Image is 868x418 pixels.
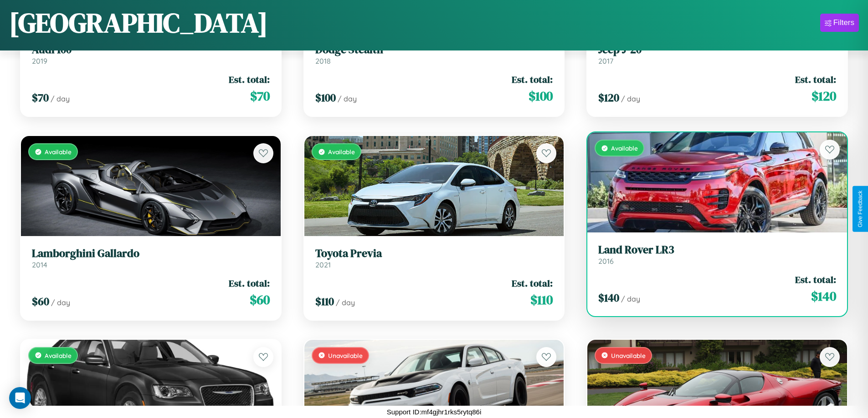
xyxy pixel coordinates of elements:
span: Est. total: [229,277,270,290]
span: $ 70 [250,87,270,105]
h3: Land Rover LR3 [598,243,836,257]
span: Available [611,144,638,152]
a: Audi 1002019 [32,43,270,65]
span: $ 120 [598,90,619,105]
a: Toyota Previa2021 [315,247,553,269]
span: / day [621,94,640,103]
span: Unavailable [611,352,646,359]
span: 2019 [32,56,47,65]
span: $ 60 [250,291,270,309]
span: / day [51,298,70,307]
span: 2016 [598,257,614,266]
span: / day [621,294,640,303]
span: Est. total: [512,277,553,290]
span: $ 110 [530,291,553,309]
span: Unavailable [328,352,363,359]
p: Support ID: mf4gjhr1rks5rytq86i [387,406,482,418]
span: 2018 [315,56,331,65]
span: $ 60 [32,294,49,309]
span: $ 110 [315,294,334,309]
a: Dodge Stealth2018 [315,43,553,65]
h3: Lamborghini Gallardo [32,247,270,260]
span: Est. total: [795,73,836,86]
span: Est. total: [795,273,836,286]
span: Available [328,148,355,156]
a: Land Rover LR32016 [598,243,836,266]
span: Available [45,352,72,359]
h1: [GEOGRAPHIC_DATA] [9,4,268,41]
div: Give Feedback [857,191,863,227]
button: Filters [820,14,859,32]
span: 2014 [32,260,47,269]
span: $ 140 [811,287,836,305]
span: / day [336,298,355,307]
span: 2017 [598,56,613,65]
span: 2021 [315,260,331,269]
span: Available [45,148,72,156]
span: Est. total: [229,73,270,86]
span: $ 70 [32,90,49,105]
div: Filters [833,18,854,27]
span: / day [338,94,357,103]
span: $ 120 [812,87,836,105]
span: $ 100 [315,90,336,105]
span: $ 140 [598,290,619,305]
a: Lamborghini Gallardo2014 [32,247,270,269]
div: Open Intercom Messenger [9,387,31,409]
span: $ 100 [529,87,553,105]
a: Jeep J-202017 [598,43,836,65]
h3: Toyota Previa [315,247,553,260]
span: Est. total: [512,73,553,86]
span: / day [51,94,70,103]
